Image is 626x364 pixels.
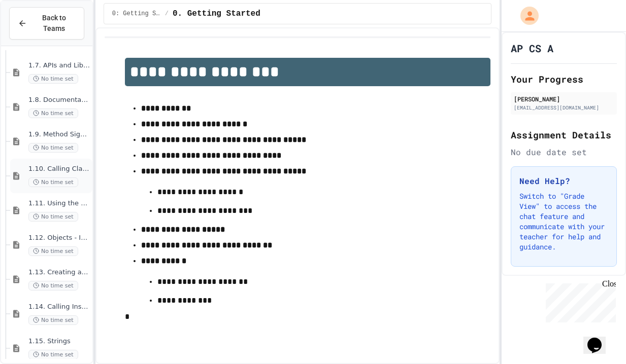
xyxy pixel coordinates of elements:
span: 1.8. Documentation with Comments and Preconditions [28,96,90,104]
span: 1.9. Method Signatures [28,130,90,139]
div: Chat with us now!Close [4,4,70,64]
span: No time set [28,315,78,325]
span: No time set [28,212,78,222]
span: 0. Getting Started [173,8,260,20]
h1: AP CS A [511,41,553,55]
span: 1.13. Creating and Initializing Objects: Constructors [28,268,90,277]
span: No time set [28,74,78,84]
span: 1.12. Objects - Instances of Classes [28,234,90,242]
button: Back to Teams [9,7,84,40]
span: No time set [28,143,78,153]
span: 1.10. Calling Class Methods [28,165,90,173]
div: [PERSON_NAME] [514,94,614,103]
span: 1.14. Calling Instance Methods [28,303,90,311]
span: No time set [28,177,78,187]
div: My Account [510,4,541,27]
span: 1.7. APIs and Libraries [28,61,90,70]
p: Switch to "Grade View" to access the chat feature and communicate with your teacher for help and ... [519,191,608,252]
iframe: chat widget [583,323,616,354]
span: / [165,10,169,18]
span: No time set [28,108,78,118]
h2: Assignment Details [511,128,617,142]
h2: Your Progress [511,72,617,86]
span: 0: Getting Started [112,10,161,18]
span: Back to Teams [33,13,76,34]
div: [EMAIL_ADDRESS][DOMAIN_NAME] [514,104,614,112]
div: No due date set [511,146,617,158]
span: No time set [28,281,78,290]
span: No time set [28,246,78,256]
span: No time set [28,350,78,359]
span: 1.15. Strings [28,337,90,346]
span: 1.11. Using the Math Class [28,199,90,208]
iframe: chat widget [542,279,616,322]
h3: Need Help? [519,175,608,187]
